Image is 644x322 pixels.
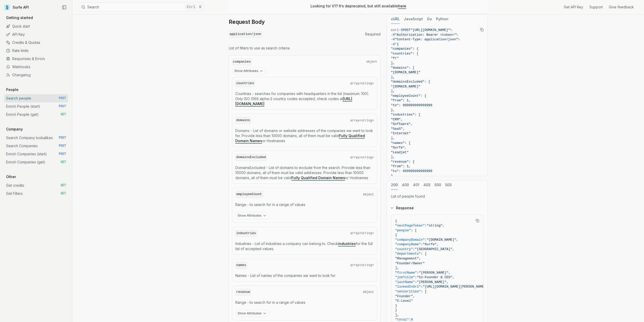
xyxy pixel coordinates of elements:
span: "jobTitle" [395,275,415,279]
span: : [425,224,427,228]
span: "Internet" [391,131,411,135]
button: Show Attributes [235,212,269,219]
span: "countries": [ [391,52,419,55]
span: ], [391,155,395,159]
span: "linkedInUrl" [395,285,421,289]
span: } [395,308,397,312]
span: GET [60,112,66,117]
code: application/json [229,31,262,38]
a: here [398,4,406,8]
span: POST [59,152,66,156]
span: "[DOMAIN_NAME]" [391,85,421,88]
p: Company [4,127,25,132]
span: object [366,60,377,64]
span: array<string> [350,263,374,267]
span: "Authorization: Bearer <token>" [395,33,456,37]
span: "C-Level" [395,299,413,303]
kbd: K [198,4,203,10]
span: "Founder" [395,294,413,298]
span: -d [391,42,395,46]
a: Search Companies POST [4,142,68,150]
button: Copy Text [478,26,486,33]
p: Names - List of names of the companies we want to look for [235,273,374,278]
span: : [415,275,417,279]
a: Get Filters GET [4,190,68,198]
span: array<string> [350,231,374,235]
span: "[PERSON_NAME]" [419,271,448,275]
button: cURL [391,14,400,24]
button: Show Attributes [235,310,269,317]
a: Give feedback [609,5,634,10]
a: Rate limits [4,47,68,55]
span: ], [395,266,399,270]
span: GET [60,192,66,196]
code: countries [235,80,255,87]
span: , [419,257,421,260]
p: Industries - List of industries a company can belong to. Check for the full list of accepted values. [235,241,374,251]
a: Enrich Companies (get) GET [4,158,68,166]
code: domainsExcluded [235,154,267,161]
span: "[GEOGRAPHIC_DATA]" [415,247,452,251]
button: Python [436,14,448,24]
p: DomainsExcluded - List of domains to exclude from the search. Provide less than 10000 domains, al... [235,165,374,180]
button: Show Attributes [232,67,266,75]
span: , [437,242,439,246]
a: Quick start [4,22,68,30]
span: : [415,280,417,284]
span: curl [391,28,399,32]
span: "[PERSON_NAME]" [417,280,446,284]
a: Surfe API [4,4,29,11]
span: "Management" [395,257,419,260]
span: "CRM", [391,118,403,121]
p: List of people found [391,194,484,199]
code: revenue [235,289,251,296]
span: : [421,242,423,246]
span: "Content-Type: application/json" [395,37,458,41]
span: \ [450,28,452,32]
a: Fully Qualified Domain Names [292,176,345,180]
p: Domains - List of domains or website addresses of the companies we want to look for. Provide less... [235,128,374,143]
a: Get credits GET [4,181,68,190]
span: "industries": [ [391,113,421,117]
a: Responses & Errors [4,55,68,63]
a: industries [338,241,356,246]
span: "departments" [395,252,421,256]
span: GET [60,160,66,164]
span: GET [60,183,66,187]
span: , [413,294,415,298]
button: JavaScript [404,14,423,24]
button: Response [387,201,488,215]
span: : [421,285,423,289]
span: "companies": { [391,47,419,51]
span: ], [391,89,395,93]
button: 400 [402,180,409,190]
button: 403 [423,180,430,190]
span: , [446,280,448,284]
span: ], [391,61,395,65]
span: : [ [411,229,417,232]
p: Range - to search for in a range of values [235,300,374,305]
span: object [363,290,374,294]
span: "string" [427,224,442,228]
span: "firstName" [395,271,417,275]
p: Looking for V1? It’s deprecated, but still available [310,4,406,9]
span: "Leadjet" [391,150,409,154]
code: industries [235,230,257,237]
span: "domains": [ [391,66,415,70]
a: Changelog [4,71,68,79]
code: names [235,262,247,269]
span: ], [391,136,395,140]
span: \ [456,33,458,37]
span: } [391,174,393,178]
code: companies [232,59,252,65]
span: "to": 999999999999999 [391,169,432,173]
span: "[DOMAIN_NAME]" [427,238,456,242]
span: "from": 1, [391,164,411,168]
span: }, [391,108,395,112]
span: ], [391,75,395,79]
span: POST [59,144,66,148]
span: "lastName" [395,280,415,284]
span: "country" [395,247,413,251]
a: Get API Key [564,5,583,10]
span: Required [365,32,381,37]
